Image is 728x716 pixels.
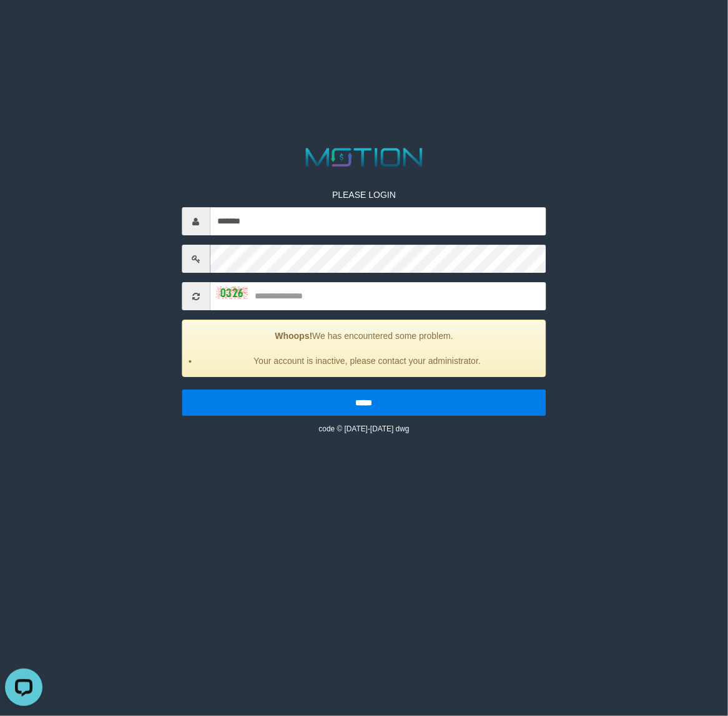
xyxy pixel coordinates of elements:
img: captcha [216,287,247,299]
small: code © [DATE]-[DATE] dwg [318,424,409,433]
div: We has encountered some problem. [182,320,546,377]
li: Your account is inactive, please contact your administrator. [198,355,536,367]
p: PLEASE LOGIN [182,189,546,201]
button: Open LiveChat chat widget [5,5,42,42]
strong: Whoops! [275,331,312,341]
img: MOTION_logo.png [300,145,428,170]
